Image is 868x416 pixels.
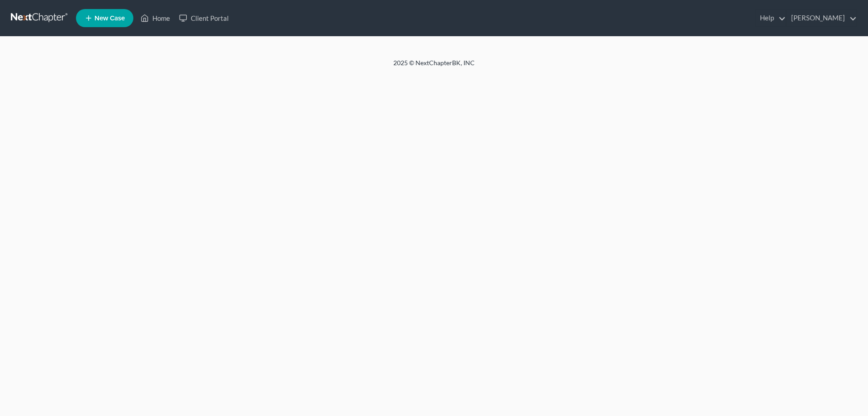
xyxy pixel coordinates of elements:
[787,10,857,26] a: [PERSON_NAME]
[136,10,175,26] a: Home
[755,10,786,26] a: Help
[176,58,692,75] div: 2025 © NextChapterBK, INC
[76,9,133,27] new-legal-case-button: New Case
[175,10,233,26] a: Client Portal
